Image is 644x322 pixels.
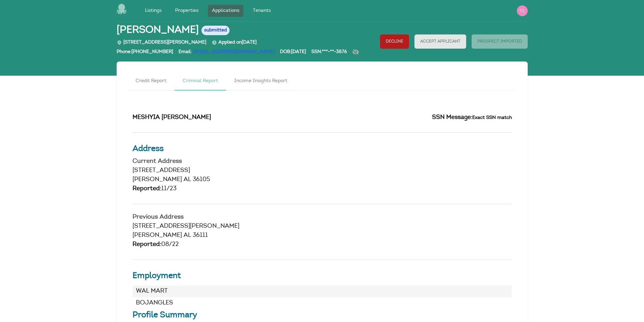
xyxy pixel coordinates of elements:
h4: Current Address [133,158,512,165]
span: [PERSON_NAME] [133,232,182,239]
span: Reported: [133,242,161,248]
a: Income Insights Report [226,72,295,91]
a: Properties [171,5,202,17]
a: Criminal Report [174,72,226,91]
span: AL [184,177,191,183]
small: Exact SSN match [472,115,512,120]
span: [STREET_ADDRESS] [133,168,190,174]
a: Credit Report [127,72,174,91]
span: [STREET_ADDRESS][PERSON_NAME] [133,223,239,229]
span: AL [184,232,191,239]
span: [STREET_ADDRESS][PERSON_NAME] [117,40,206,45]
span: Reported: [133,186,161,192]
h3: Profile Summary [133,309,512,321]
span: [PERSON_NAME] [133,177,182,183]
button: Accept Applicant [414,34,466,49]
span: [PERSON_NAME] [117,24,199,36]
div: 08/22 [133,240,512,249]
li: WAL MART [133,286,512,297]
a: [EMAIL_ADDRESS][DOMAIN_NAME] [193,50,275,54]
li: BOJANGLES [133,297,512,309]
div: DOB: [DATE] [280,49,306,59]
h2: MESHYIA [PERSON_NAME] [133,113,317,122]
div: 11/23 [133,184,512,194]
div: Email: [178,49,275,59]
h4: Previous Address [133,214,512,220]
nav: Tabs [127,72,517,91]
div: Phone: [PHONE_NUMBER] [117,49,173,59]
a: Tenants [249,5,275,17]
button: Decline [380,34,409,49]
span: Applied on [DATE] [212,40,257,45]
a: Listings [141,5,166,17]
span: 36105 [193,177,210,183]
span: submitted [201,26,230,35]
h3: Address [133,143,512,155]
span: 36111 [193,232,208,239]
span: SSN Message: [432,115,472,121]
a: Applications [208,5,243,17]
h3: Employment [133,270,512,282]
